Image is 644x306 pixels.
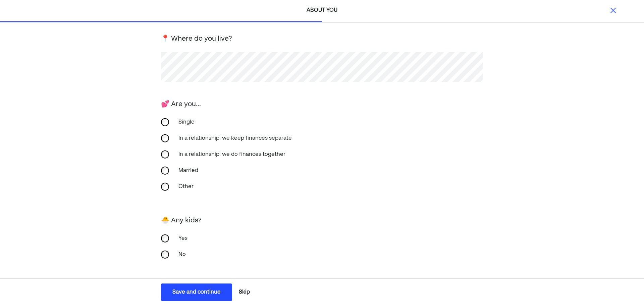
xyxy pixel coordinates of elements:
[174,247,241,263] div: No
[174,114,241,130] div: Single
[174,146,289,163] div: In a relationship: we do finances together
[174,130,296,146] div: In a relationship: we keep finances separate
[174,163,241,179] div: Married
[174,230,241,247] div: Yes
[172,288,221,296] div: Save and continue
[161,99,201,110] div: 💕 Are you...
[161,34,232,44] div: 📍 Where do you live?
[161,216,202,226] div: 🐣 Any kids?
[161,283,232,301] button: Save and continue
[225,6,420,14] div: ABOUT YOU
[236,284,253,301] button: Skip
[174,179,241,195] div: Other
